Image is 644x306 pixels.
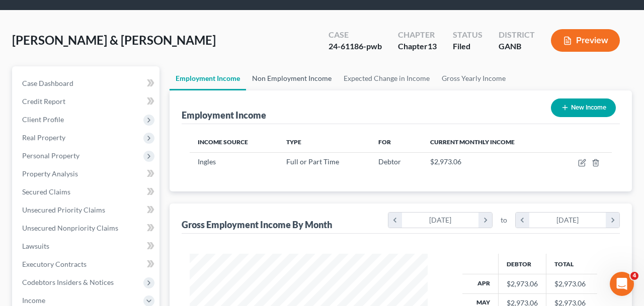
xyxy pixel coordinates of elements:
span: Executory Contracts [22,260,87,268]
div: District [499,29,535,41]
span: [PERSON_NAME] & [PERSON_NAME] [12,33,216,47]
a: Expected Change in Income [338,66,436,90]
div: Chapter [398,29,437,41]
span: Secured Claims [22,187,70,196]
a: Non Employment Income [246,66,338,90]
i: chevron_left [516,213,529,228]
span: Credit Report [22,97,65,106]
span: Client Profile [22,115,64,124]
span: Property Analysis [22,169,78,178]
td: $2,973.06 [546,274,597,293]
i: chevron_right [606,213,619,228]
a: Executory Contracts [14,255,159,273]
a: Lawsuits [14,237,159,255]
span: Debtor [378,157,401,166]
th: Debtor [498,254,546,274]
span: For [378,138,391,146]
iframe: Intercom live chat [610,272,634,296]
div: 24-61186-pwb [329,41,382,52]
a: Employment Income [170,66,246,90]
div: Gross Employment Income By Month [182,219,332,231]
a: Credit Report [14,92,159,111]
a: Gross Yearly Income [436,66,512,90]
span: Ingles [198,157,216,166]
i: chevron_left [388,213,402,228]
span: Codebtors Insiders & Notices [22,278,114,286]
div: Filed [453,41,482,52]
button: New Income [551,98,616,117]
div: Chapter [398,41,437,52]
span: Lawsuits [22,242,49,250]
span: Current Monthly Income [430,138,515,146]
span: Type [286,138,301,146]
span: Personal Property [22,151,79,160]
a: Secured Claims [14,183,159,201]
span: Unsecured Priority Claims [22,206,105,214]
a: Unsecured Priority Claims [14,201,159,219]
th: Total [546,254,597,274]
a: Unsecured Nonpriority Claims [14,219,159,237]
div: GANB [499,41,535,52]
div: $2,973.06 [507,279,538,289]
div: Status [453,29,482,41]
div: [DATE] [402,213,479,228]
span: Real Property [22,133,65,142]
div: Employment Income [182,109,266,121]
span: 4 [630,272,638,280]
span: Unsecured Nonpriority Claims [22,224,118,232]
span: Full or Part Time [286,157,339,166]
div: Case [329,29,382,41]
button: Preview [551,29,620,52]
span: Income [22,296,45,304]
span: to [501,215,507,225]
span: Income Source [198,138,248,146]
span: Case Dashboard [22,79,73,87]
a: Property Analysis [14,165,159,183]
th: Apr [462,274,499,293]
div: [DATE] [529,213,606,228]
span: 13 [428,41,437,51]
i: chevron_right [478,213,492,228]
span: $2,973.06 [430,157,461,166]
a: Case Dashboard [14,74,159,92]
